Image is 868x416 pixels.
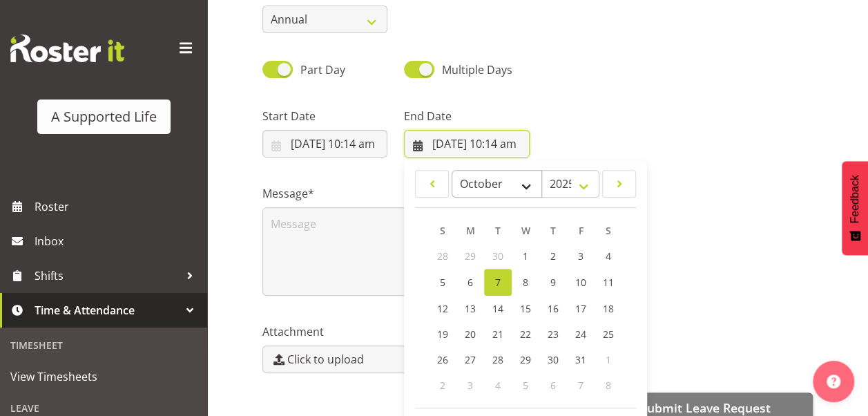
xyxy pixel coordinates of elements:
[429,269,456,296] a: 5
[550,249,556,263] span: 2
[287,351,364,368] span: Click to upload
[595,296,622,321] a: 18
[606,249,611,263] span: 4
[603,328,614,341] span: 25
[35,196,200,217] span: Roster
[512,296,539,321] a: 15
[520,302,531,315] span: 15
[429,347,456,372] a: 26
[603,276,614,289] span: 11
[262,185,530,202] label: Message*
[35,231,200,252] span: Inbox
[456,347,484,372] a: 27
[595,321,622,347] a: 25
[484,296,512,321] a: 14
[567,347,595,372] a: 31
[467,379,473,392] span: 3
[521,224,530,237] span: W
[539,269,567,296] a: 9
[456,296,484,321] a: 13
[262,108,387,124] label: Start Date
[548,353,559,366] span: 30
[550,224,556,237] span: T
[35,265,180,286] span: Shifts
[512,269,539,296] a: 8
[539,296,567,321] a: 16
[827,375,840,388] img: help-xxl-2.png
[484,269,512,296] a: 7
[440,379,445,392] span: 2
[3,331,204,359] div: Timesheet
[578,249,584,263] span: 3
[437,302,448,315] span: 12
[606,224,611,237] span: S
[842,161,868,255] button: Feedback - Show survey
[575,302,586,315] span: 17
[595,269,622,296] a: 11
[437,249,448,263] span: 28
[456,321,484,347] a: 20
[10,366,197,387] span: View Timesheets
[539,321,567,347] a: 23
[492,302,503,315] span: 14
[550,379,556,392] span: 6
[567,321,595,347] a: 24
[595,243,622,269] a: 4
[495,276,501,289] span: 7
[465,249,476,263] span: 29
[606,379,611,392] span: 8
[512,243,539,269] a: 1
[467,276,473,289] span: 6
[404,130,529,158] input: Click to select...
[539,243,567,269] a: 2
[437,353,448,366] span: 26
[492,353,503,366] span: 28
[437,328,448,341] span: 19
[523,379,528,392] span: 5
[512,347,539,372] a: 29
[3,359,204,394] a: View Timesheets
[523,276,528,289] span: 8
[440,276,445,289] span: 5
[484,347,512,372] a: 28
[440,224,445,237] span: S
[465,302,476,315] span: 13
[520,328,531,341] span: 22
[520,353,531,366] span: 29
[262,323,530,340] label: Attachment
[442,62,512,77] span: Multiple Days
[492,328,503,341] span: 21
[429,321,456,347] a: 19
[550,276,556,289] span: 9
[603,302,614,315] span: 18
[456,269,484,296] a: 6
[495,379,501,392] span: 4
[492,249,503,263] span: 30
[578,379,584,392] span: 7
[404,108,529,124] label: End Date
[262,130,387,158] input: Click to select...
[523,249,528,263] span: 1
[849,175,861,223] span: Feedback
[567,269,595,296] a: 10
[429,296,456,321] a: 12
[575,328,586,341] span: 24
[465,328,476,341] span: 20
[579,224,584,237] span: F
[575,353,586,366] span: 31
[548,302,559,315] span: 16
[466,224,475,237] span: M
[575,276,586,289] span: 10
[465,353,476,366] span: 27
[300,62,345,77] span: Part Day
[567,243,595,269] a: 3
[495,224,501,237] span: T
[51,106,157,127] div: A Supported Life
[35,300,180,321] span: Time & Attendance
[606,353,611,366] span: 1
[10,35,124,62] img: Rosterit website logo
[567,296,595,321] a: 17
[484,321,512,347] a: 21
[539,347,567,372] a: 30
[512,321,539,347] a: 22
